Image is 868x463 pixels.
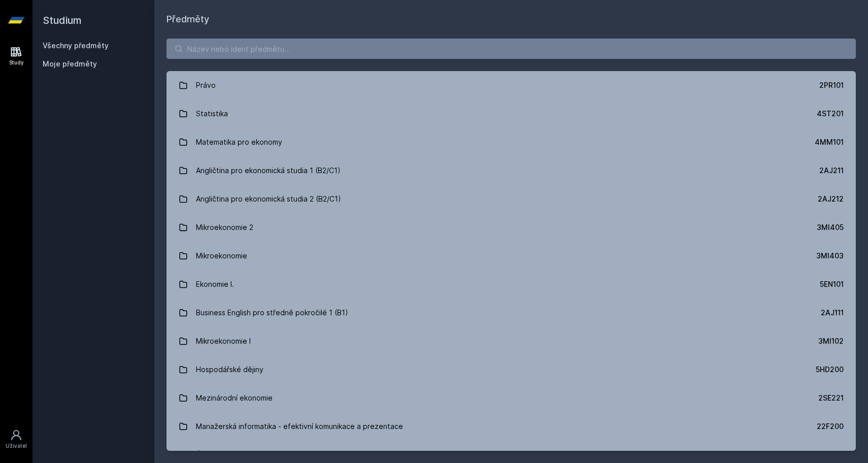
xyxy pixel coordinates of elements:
a: Všechny předměty [43,41,109,50]
div: Business English pro středně pokročilé 1 (B1) [196,303,348,323]
div: Study [9,59,24,67]
div: 4MM101 [815,137,844,147]
div: Manažerská informatika - efektivní komunikace a prezentace [196,416,403,437]
div: 1FU201 [819,450,844,460]
a: Angličtina pro ekonomická studia 1 (B2/C1) 2AJ211 [166,156,856,185]
div: Uživatel [6,442,27,450]
a: Ekonomie I. 5EN101 [166,270,856,299]
div: 22F200 [817,421,844,432]
div: Právo [196,75,216,95]
div: 2AJ111 [821,308,844,318]
div: Mikroekonomie 2 [196,217,253,238]
div: Angličtina pro ekonomická studia 2 (B2/C1) [196,189,341,209]
a: Business English pro středně pokročilé 1 (B1) 2AJ111 [166,299,856,327]
div: Mikroekonomie I [196,331,251,351]
a: Hospodářské dějiny 5HD200 [166,355,856,384]
a: Mikroekonomie I 3MI102 [166,327,856,355]
a: Uživatel [2,424,30,455]
div: Angličtina pro ekonomická studia 1 (B2/C1) [196,160,341,181]
div: 2AJ211 [819,166,844,176]
div: 3MI102 [818,336,844,346]
a: Právo 2PR101 [166,71,856,100]
div: 3MI403 [816,251,844,261]
div: 5HD200 [816,365,844,375]
a: Angličtina pro ekonomická studia 2 (B2/C1) 2AJ212 [166,185,856,213]
a: Mezinárodní ekonomie 2SE221 [166,384,856,412]
a: Matematika pro ekonomy 4MM101 [166,128,856,156]
div: 4ST201 [817,109,844,119]
div: 3MI405 [817,222,844,233]
div: Matematika pro ekonomy [196,132,282,152]
div: 2AJ212 [818,194,844,204]
div: Statistika [196,104,228,124]
span: Moje předměty [43,59,97,69]
h1: Předměty [166,12,856,26]
div: 5EN101 [820,279,844,289]
div: Ekonomie I. [196,274,234,294]
a: Manažerská informatika - efektivní komunikace a prezentace 22F200 [166,412,856,441]
a: Mikroekonomie 3MI403 [166,242,856,270]
div: 2PR101 [819,80,844,90]
a: Statistika 4ST201 [166,100,856,128]
input: Název nebo ident předmětu… [166,39,856,59]
div: 2SE221 [818,393,844,403]
div: Hospodářské dějiny [196,359,263,380]
div: Mezinárodní ekonomie [196,388,273,408]
div: Mikroekonomie [196,246,247,266]
a: Study [2,41,30,72]
a: Mikroekonomie 2 3MI405 [166,213,856,242]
